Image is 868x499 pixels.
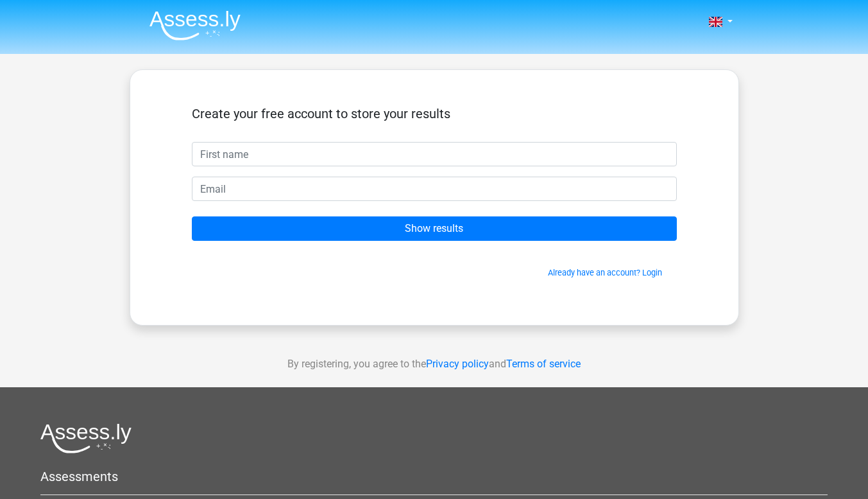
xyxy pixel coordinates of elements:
[40,469,828,484] h5: Assessments
[426,358,489,370] a: Privacy policy
[40,423,132,453] img: Assessly logo
[192,106,677,121] h5: Create your free account to store your results
[192,177,677,201] input: Email
[149,10,241,40] img: Assessly
[192,142,677,166] input: First name
[506,358,581,370] a: Terms of service
[192,216,677,241] input: Show results
[548,268,662,277] a: Already have an account? Login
